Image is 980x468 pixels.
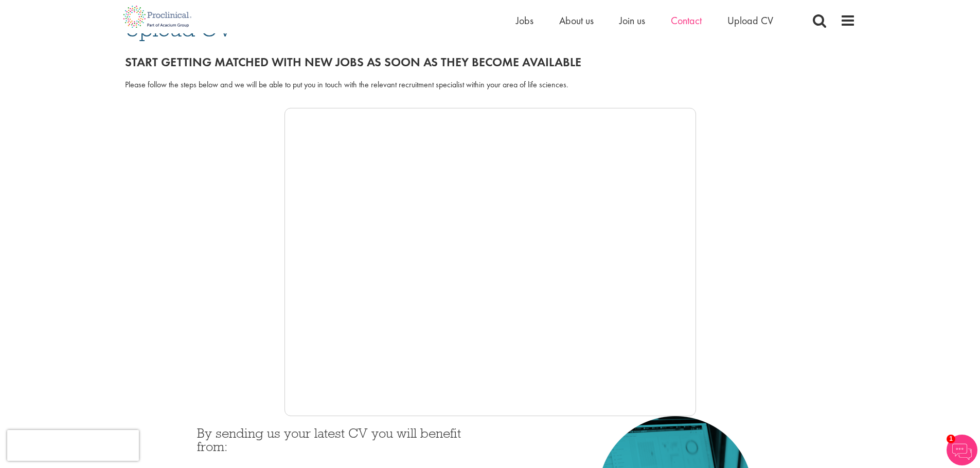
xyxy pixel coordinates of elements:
h2: Start getting matched with new jobs as soon as they become available [125,55,856,69]
a: Contact [671,14,702,27]
a: About us [559,14,594,27]
img: Chatbot [947,435,977,465]
a: Upload CV [727,14,773,27]
h3: By sending us your latest CV you will benefit from: [197,426,483,467]
div: Please follow the steps below and we will be able to put you in touch with the relevant recruitme... [125,79,856,91]
span: 1 [947,435,955,443]
a: Join us [619,14,645,27]
a: Jobs [516,14,533,27]
iframe: reCAPTCHA [7,430,139,461]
